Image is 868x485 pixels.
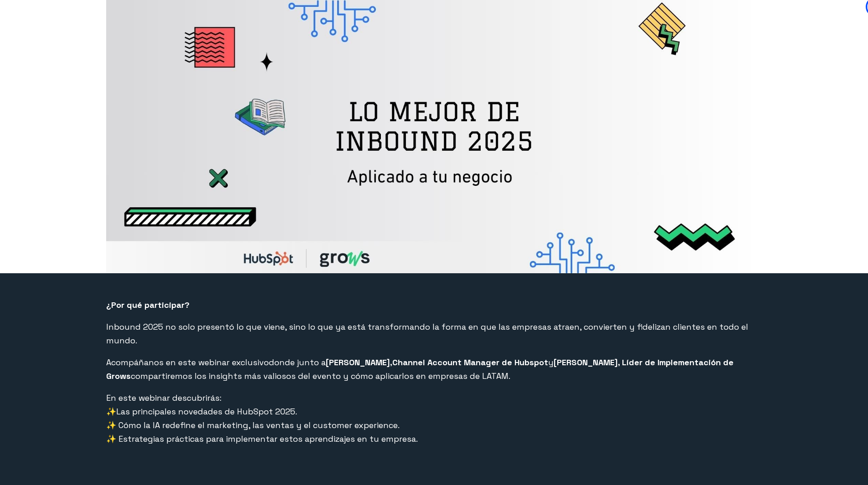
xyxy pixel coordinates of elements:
span: En este webinar descubrirás: [106,393,221,403]
span: Las principales novedades de HubSpot 2025. [116,406,297,417]
p: ✨ [106,391,762,446]
span: Inbound 2025 no solo presentó lo que viene, sino lo que ya está transformando la forma en que las... [106,322,748,346]
span: ¿Por qué participar? [106,300,190,310]
span: ✨ Cómo la IA redefine el marketing, las ventas y el customer experience. [106,420,400,430]
span: ✨ Estrategias prácticas para implementar estos aprendizajes en tu empresa. [106,434,418,444]
span: Channel Account Manager de Hubspot [392,357,548,368]
span: Acompáñanos en este webinar exclusivo [106,357,269,368]
strong: [PERSON_NAME], [326,357,392,368]
span: donde junto a y compartiremos los insights más valiosos del evento y cómo aplicarlos en empresas ... [106,357,734,381]
iframe: Chat Widget [822,441,868,485]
